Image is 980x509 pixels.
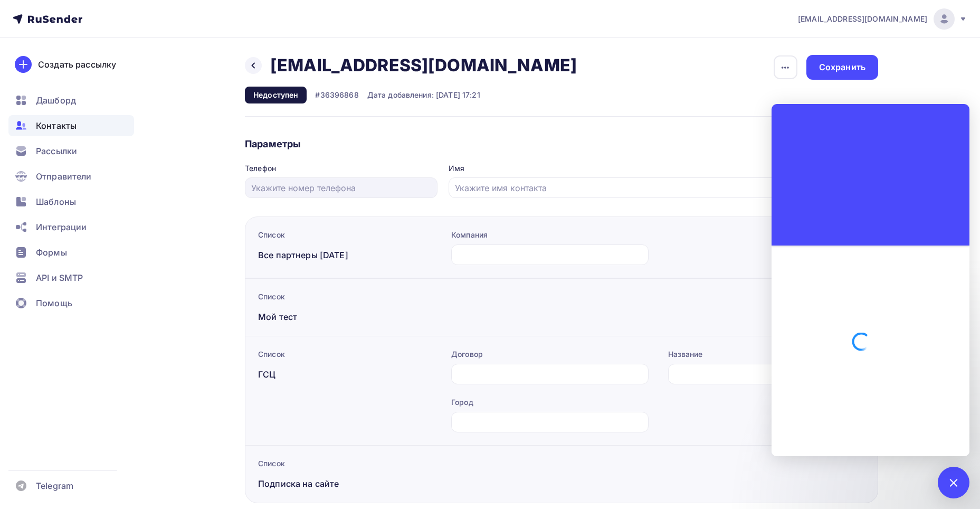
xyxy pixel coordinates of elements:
span: Дашборд [36,94,76,107]
div: Компания [451,230,649,240]
h4: Параметры [245,138,878,150]
span: Шаблоны [36,195,76,208]
a: Отправители [8,166,134,187]
div: Название [668,349,865,360]
div: Мой тест [258,310,440,323]
div: ГСЦ [258,368,440,381]
div: Создать рассылку [38,58,116,71]
a: Шаблоны [8,191,134,212]
a: Рассылки [8,140,134,162]
span: Telegram [36,479,73,492]
a: Формы [8,242,134,263]
span: Интеграции [36,221,87,233]
div: Список [258,349,440,360]
input: Укажите имя контакта [455,182,872,194]
div: Список [258,458,440,469]
span: API и SMTP [36,271,83,284]
div: Все партнеры [DATE] [258,249,440,261]
legend: Телефон [245,163,437,177]
span: Помощь [36,297,72,309]
div: Договор [451,349,649,360]
div: Подписка на сайте [258,477,440,490]
span: Отправители [36,170,92,183]
div: Недоступен [245,87,307,103]
h2: [EMAIL_ADDRESS][DOMAIN_NAME] [270,55,577,76]
a: Контакты [8,115,134,136]
div: Список [258,291,440,302]
legend: Имя [449,163,878,177]
div: Сохранить [819,61,865,73]
input: Укажите номер телефона [251,182,432,194]
a: Дашборд [8,90,134,111]
div: Дата добавления: [DATE] 17:21 [367,90,480,100]
div: Город [451,397,649,408]
span: [EMAIL_ADDRESS][DOMAIN_NAME] [798,14,927,24]
span: Рассылки [36,145,77,157]
div: #36396868 [315,90,358,100]
a: [EMAIL_ADDRESS][DOMAIN_NAME] [798,8,967,30]
span: Формы [36,246,67,259]
span: Контакты [36,119,77,132]
div: Список [258,230,440,240]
